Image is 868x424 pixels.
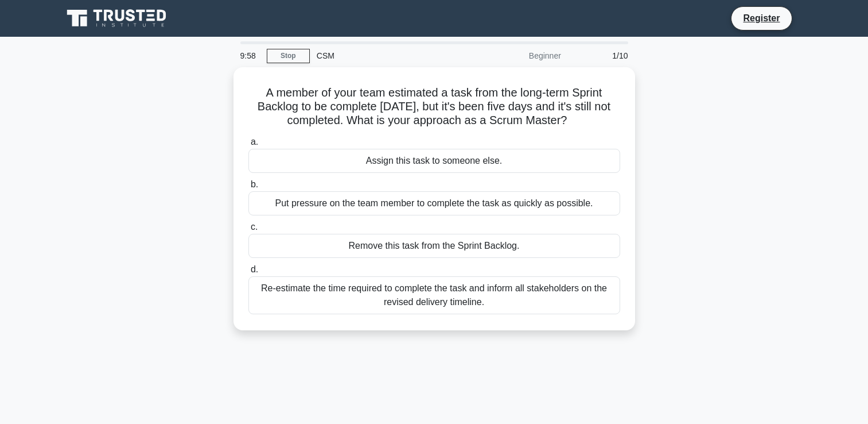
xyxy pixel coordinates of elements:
div: Remove this task from the Sprint Backlog. [248,234,620,258]
div: Re-estimate the time required to complete the task and inform all stakeholders on the revised del... [248,276,620,314]
div: Put pressure on the team member to complete the task as quickly as possible. [248,191,620,215]
div: 1/10 [568,44,635,67]
h5: A member of your team estimated a task from the long-term Sprint Backlog to be complete [DATE], b... [247,86,621,128]
a: Register [736,11,787,25]
span: d. [251,264,258,274]
span: a. [251,137,258,147]
span: c. [251,222,258,232]
div: Beginner [468,44,568,67]
div: 9:58 [233,44,267,67]
a: Stop [267,49,310,63]
div: Assign this task to someone else. [248,149,620,173]
span: b. [251,179,258,189]
div: CSM [310,44,468,67]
